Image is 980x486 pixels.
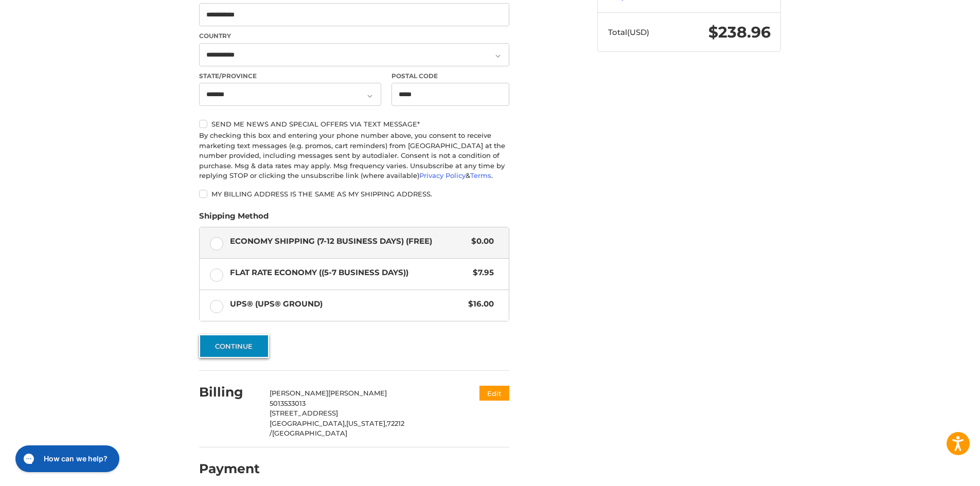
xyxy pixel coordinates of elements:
[199,131,509,181] div: By checking this box and entering your phone number above, you consent to receive marketing text ...
[270,399,306,407] span: 5013533013
[708,23,771,42] span: $238.96
[270,419,346,427] span: [GEOGRAPHIC_DATA],
[230,298,464,310] span: UPS® (UPS® Ground)
[199,31,509,41] label: Country
[230,236,467,247] span: Economy Shipping (7-12 Business Days) (Free)
[470,171,491,179] a: Terms
[419,171,466,179] a: Privacy Policy
[199,334,269,358] button: Continue
[199,120,509,128] label: Send me news and special offers via text message*
[270,389,328,397] span: [PERSON_NAME]
[270,409,338,417] span: [STREET_ADDRESS]
[199,461,260,477] h2: Payment
[272,429,347,437] span: [GEOGRAPHIC_DATA]
[346,419,387,427] span: [US_STATE],
[479,386,509,401] button: Edit
[468,267,494,279] span: $7.95
[466,236,494,247] span: $0.00
[895,458,980,486] iframe: Google Customer Reviews
[463,298,494,310] span: $16.00
[230,267,468,279] span: Flat Rate Economy ((5-7 Business Days))
[10,442,122,476] iframe: Gorgias live chat messenger
[199,190,509,198] label: My billing address is the same as my shipping address.
[199,210,269,227] legend: Shipping Method
[270,419,404,438] span: 72212 /
[199,384,259,400] h2: Billing
[199,71,381,81] label: State/Province
[391,71,510,81] label: Postal Code
[328,389,387,397] span: [PERSON_NAME]
[608,27,649,37] span: Total (USD)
